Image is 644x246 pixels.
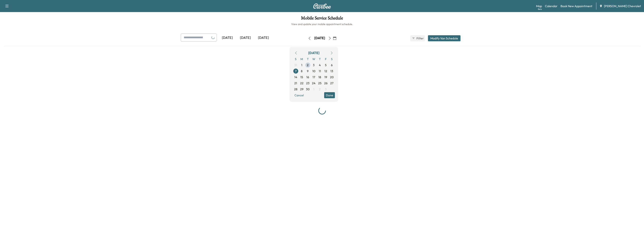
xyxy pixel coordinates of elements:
a: Book New Appointment [561,4,592,8]
span: 30 [306,87,309,91]
span: F [323,56,329,62]
span: 27 [330,81,333,85]
span: 2 [319,87,321,91]
span: 24 [312,81,316,85]
span: 1 [301,63,302,67]
span: 20 [330,75,334,79]
span: 21 [294,81,297,85]
span: 31 [294,63,297,67]
span: S [293,56,299,62]
button: Cancel [293,92,306,98]
img: Curbee Logo [313,3,331,9]
div: [DATE] [218,34,236,42]
span: 29 [300,87,303,91]
span: 16 [306,75,309,79]
a: MapBeta [536,4,542,8]
span: 28 [294,87,297,91]
span: 18 [318,75,321,79]
span: 9 [307,69,309,73]
div: [DATE] [236,34,254,42]
span: 13 [330,69,333,73]
span: 7 [295,69,297,73]
div: [DATE] [254,34,272,42]
span: 11 [319,69,321,73]
span: T [317,56,323,62]
span: 25 [318,81,322,85]
span: M [299,56,305,62]
span: 1 [313,87,314,91]
span: S [329,56,335,62]
a: Calendar [545,4,558,8]
div: Beta [538,8,542,11]
button: Filter [410,35,425,41]
span: 23 [306,81,309,85]
div: [DATE] [308,50,319,56]
span: 3 [313,63,315,67]
span: 5 [325,63,327,67]
h1: Mobile Service Schedule [4,16,640,22]
span: 4 [319,63,321,67]
span: Filter [416,36,423,41]
span: 19 [324,75,327,79]
span: 10 [312,69,315,73]
span: 14 [294,75,297,79]
button: Modify Van Schedule [428,35,460,41]
span: T [305,56,311,62]
span: 3 [325,87,327,91]
span: 15 [300,75,303,79]
span: [PERSON_NAME] Chevrolet [604,4,641,8]
span: 2 [307,63,309,67]
span: 26 [324,81,328,85]
span: 12 [324,69,327,73]
h6: View and update your mobile appointment schedule. [4,22,640,26]
span: 6 [331,63,333,67]
span: W [311,56,317,62]
span: 17 [313,75,315,79]
div: [DATE] [314,36,325,41]
span: 22 [300,81,303,85]
span: 8 [301,69,303,73]
button: Done [324,92,335,98]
